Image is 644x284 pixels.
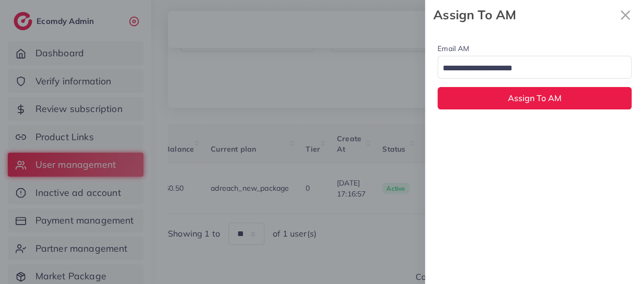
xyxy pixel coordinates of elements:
span: Assign To AM [508,93,562,103]
div: Search for option [438,56,631,78]
strong: Assign To AM [433,6,615,24]
input: Search for option [439,60,618,77]
button: Close [615,4,636,26]
button: Assign To AM [438,87,631,109]
label: Email AM [438,43,469,54]
svg: x [615,5,636,26]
